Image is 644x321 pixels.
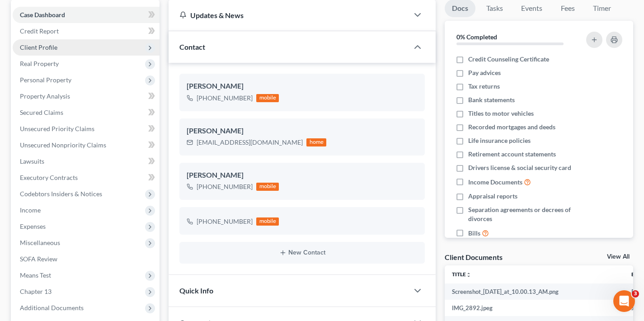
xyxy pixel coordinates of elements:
a: Executory Contracts [13,170,160,186]
span: Executory Contracts [20,174,78,181]
span: Life insurance policies [468,136,531,145]
span: Income Documents [468,178,522,187]
span: Chapter 13 [20,288,52,295]
td: IMG_2892.jpeg [445,300,624,316]
span: Client Profile [20,43,57,51]
a: Secured Claims [13,104,160,121]
div: [PHONE_NUMBER] [197,217,253,226]
i: unfold_more [466,272,471,278]
div: mobile [256,183,279,191]
a: Case Dashboard [13,7,160,23]
span: Real Property [20,60,59,67]
span: SOFA Review [20,255,57,263]
span: Means Test [20,271,51,279]
div: Updates & News [179,10,398,20]
a: SOFA Review [13,251,160,267]
span: Miscellaneous [20,239,60,246]
span: Quick Info [179,286,213,295]
span: Contact [179,42,205,51]
div: mobile [256,217,279,226]
span: Appraisal reports [468,192,517,201]
span: Tax returns [468,82,500,91]
td: Screenshot_[DATE]_at_10.00.13_AM.png [445,283,624,300]
div: [EMAIL_ADDRESS][DOMAIN_NAME] [197,138,303,147]
span: Unsecured Priority Claims [20,125,94,132]
a: Property Analysis [13,88,160,104]
span: Bills [468,229,480,238]
a: View All [607,254,630,260]
span: Unsecured Nonpriority Claims [20,141,106,149]
span: Credit Report [20,27,59,35]
button: New Contact [187,249,418,256]
span: Additional Documents [20,304,84,312]
span: Credit Counseling Certificate [468,55,549,64]
span: Retirement account statements [468,150,556,159]
span: Titles to motor vehicles [468,109,534,118]
span: Income [20,206,41,214]
div: [PHONE_NUMBER] [197,94,253,103]
div: [PERSON_NAME] [187,126,418,137]
span: Property Analysis [20,92,70,100]
a: Unsecured Priority Claims [13,121,160,137]
a: Titleunfold_more [452,271,471,278]
a: Lawsuits [13,153,160,170]
span: Separation agreements or decrees of divorces [468,205,578,223]
span: Case Dashboard [20,11,65,19]
span: Personal Property [20,76,71,84]
iframe: Intercom live chat [613,290,635,312]
div: [PHONE_NUMBER] [197,182,253,191]
span: Bank statements [468,95,515,104]
span: Codebtors Insiders & Notices [20,190,102,198]
span: Pay advices [468,68,501,77]
span: 3 [632,290,639,297]
div: home [306,138,326,146]
div: [PERSON_NAME] [187,81,418,92]
div: [PERSON_NAME] [187,170,418,181]
span: Drivers license & social security card [468,163,571,172]
div: mobile [256,94,279,102]
span: Lawsuits [20,157,44,165]
span: Recorded mortgages and deeds [468,123,555,132]
strong: 0% Completed [456,33,497,41]
span: Secured Claims [20,109,63,116]
a: Credit Report [13,23,160,39]
span: Expenses [20,222,46,230]
a: Unsecured Nonpriority Claims [13,137,160,153]
div: Client Documents [445,252,503,262]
